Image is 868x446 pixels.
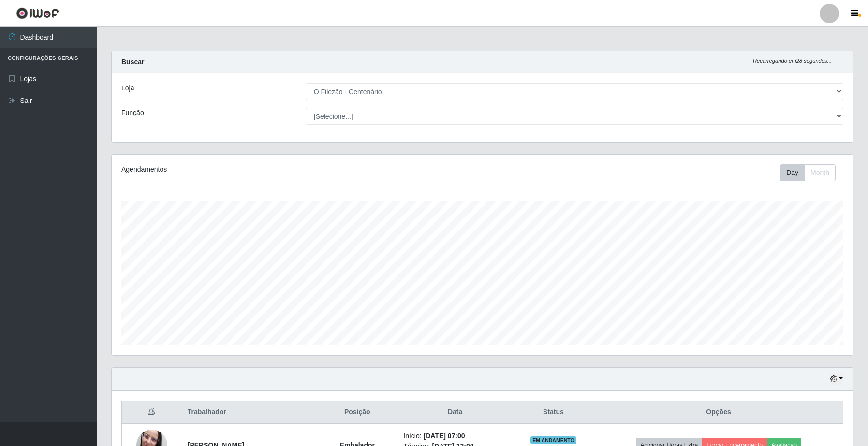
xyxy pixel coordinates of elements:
img: CoreUI Logo [16,7,59,19]
th: Status [513,401,594,424]
th: Opções [594,401,843,424]
div: First group [780,164,836,181]
button: Month [804,164,836,181]
label: Função [121,108,144,118]
span: EM ANDAMENTO [530,436,576,444]
li: Início: [403,431,507,441]
i: Recarregando em 28 segundos... [753,58,832,64]
div: Agendamentos [121,164,414,174]
div: Toolbar with button groups [780,164,843,181]
time: [DATE] 07:00 [424,432,465,440]
label: Loja [121,83,134,93]
th: Posição [317,401,397,424]
strong: Buscar [121,58,144,66]
th: Data [397,401,513,424]
th: Trabalhador [182,401,317,424]
button: Day [780,164,805,181]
